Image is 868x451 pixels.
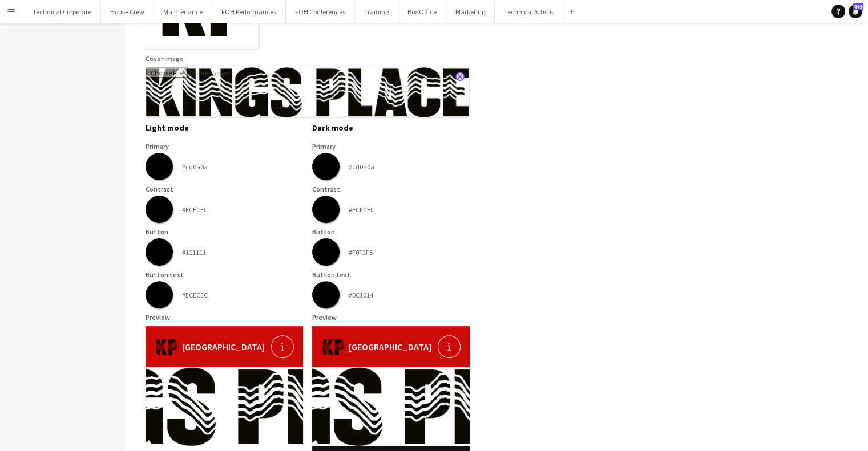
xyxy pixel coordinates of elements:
[398,1,446,23] button: Box Office
[182,340,265,354] span: [GEOGRAPHIC_DATA]
[146,123,303,133] h3: Light mode
[182,162,208,171] div: #cd0a0a
[349,248,373,257] div: #F0F2F5
[312,367,470,446] img: thumb-c7a5f6e5-da0b-479a-a96f-72b4ad3e4745.png
[349,205,374,214] div: #ECECEC
[853,3,863,10] span: 449
[321,335,344,358] img: mvdDYuTsHB+5BOASASBAt6AVChF64CBECJIJoQS8QIvSi9QUJGQBpIFrQJ3PPIiQhAyARRAt6gxAhCRkAqSBa0BuECEnIAEgF...
[154,1,212,23] button: Maintenance
[182,291,208,299] div: #ECECEC
[286,1,355,23] button: FOH Conferences
[349,340,431,354] span: [GEOGRAPHIC_DATA]
[23,1,101,23] button: Technical Corporate
[355,1,398,23] button: Training
[446,1,495,23] button: Marketing
[349,291,373,299] div: #0C1014
[101,1,154,23] button: House Crew
[849,5,862,18] a: 449
[182,248,206,257] div: #111111
[312,123,470,133] h3: Dark mode
[182,205,208,214] div: #ECECEC
[155,335,177,358] img: mvdDYuTsHB+5BOASASBAt6AVChF64CBECJIJoQS8QIvSi9QUJGQBpIFrQJ3PPIiQhAyARRAt6gxAhCRkAqSBa0BuECEnIAEgF...
[495,1,564,23] button: Technical Artistic
[146,367,303,446] img: thumb-c7a5f6e5-da0b-479a-a96f-72b4ad3e4745.png
[349,162,374,171] div: #cd0a0a
[212,1,286,23] button: FOH Performances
